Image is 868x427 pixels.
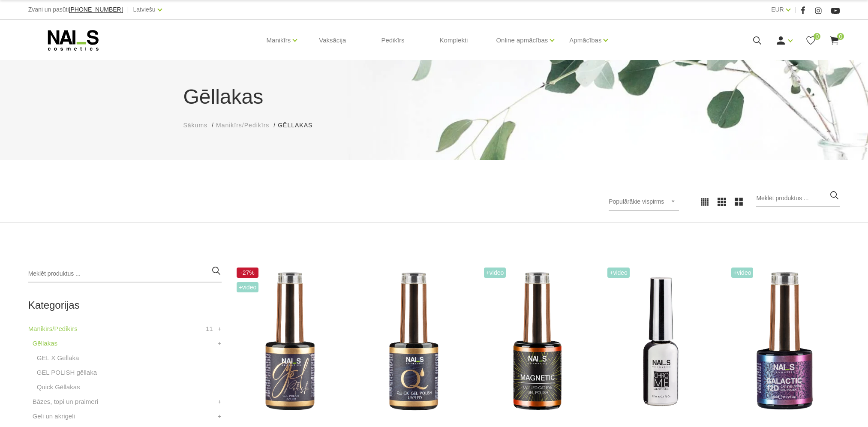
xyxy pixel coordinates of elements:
a: Geli un akrigeli [33,411,75,421]
a: GEL X Gēllaka [37,353,79,363]
span: 11 [206,324,213,334]
a: EUR [771,4,784,15]
a: Apmācības [569,23,601,57]
a: Online apmācības [496,23,548,57]
a: [PHONE_NUMBER] [69,6,123,13]
a: + [218,397,222,407]
div: Zvani un pasūti [28,4,123,15]
span: -27% [237,268,259,278]
span: Populārākie vispirms [609,198,664,205]
a: Sākums [183,121,208,130]
a: GEL POLISH gēllaka [37,367,97,378]
span: Sākums [183,122,208,129]
a: Gēllakas [33,338,57,349]
span: Manikīrs/Pedikīrs [216,122,269,129]
span: +Video [484,268,506,278]
span: | [795,4,796,15]
a: Vaksācija [312,20,353,61]
img: Daudzdimensionāla magnētiskā gellaka, kas satur smalkas, atstarojošas hroma daļiņas. Ar īpaša mag... [729,265,840,418]
span: +Video [607,268,630,278]
img: Ilgnoturīga, intensīvi pigmentēta gellaka. Viegli klājas, lieliski žūst, nesaraujas, neatkāpjas n... [234,265,345,418]
a: Manikīrs/Pedikīrs [216,121,269,130]
img: Ātri, ērti un vienkārši!Intensīvi pigmentēta gellaka, kas perfekti klājas arī vienā slānī, tādā v... [358,265,469,418]
input: Meklēt produktus ... [28,265,222,283]
a: Pedikīrs [374,20,411,61]
a: + [218,338,222,349]
span: +Video [237,282,259,292]
a: Manikīrs/Pedikīrs [28,324,78,334]
a: + [218,411,222,421]
input: Meklēt produktus ... [756,190,840,207]
img: Ilgnoturīga gellaka, kas sastāv no metāla mikrodaļiņām, kuras īpaša magnēta ietekmē var pārvērst ... [482,265,593,418]
a: Komplekti [433,20,475,61]
a: 0 [805,35,816,46]
a: + [218,324,222,334]
span: | [127,4,129,15]
a: 0 [829,35,840,46]
span: 0 [814,33,820,40]
span: +Video [731,268,754,278]
a: Latviešu [133,4,156,15]
img: Paredzēta hromēta jeb spoguļspīduma efekta veidošanai uz pilnas naga plātnes vai atsevišķiem diza... [605,265,716,418]
span: 0 [837,33,844,40]
h2: Kategorijas [28,300,222,311]
a: Bāzes, topi un praimeri [33,397,98,407]
a: Quick Gēllakas [37,382,80,392]
h1: Gēllakas [183,81,685,112]
a: Manikīrs [267,23,291,57]
li: Gēllakas [278,121,321,130]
